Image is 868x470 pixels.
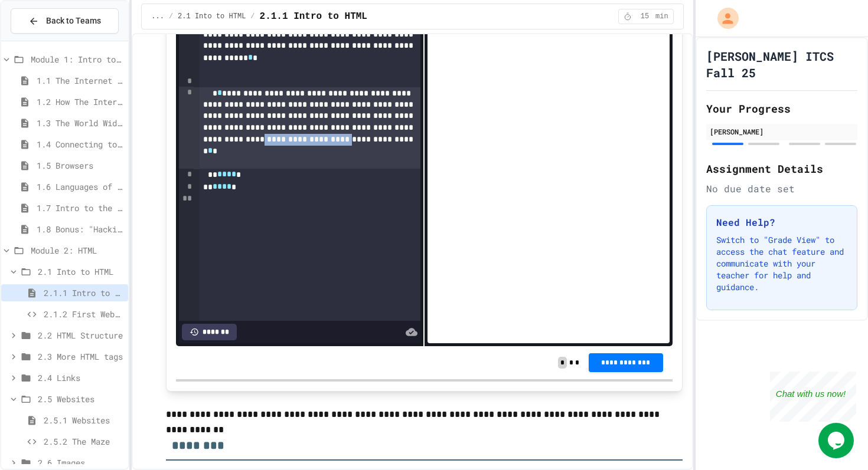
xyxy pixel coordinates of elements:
[44,435,123,448] span: 2.5.2 The Maze
[37,74,123,87] span: 1.1 The Internet and its Impact on Society
[31,53,123,65] span: Module 1: Intro to the Web
[37,223,123,235] span: 1.8 Bonus: "Hacking" The Web
[716,215,847,229] h3: Need Help?
[46,15,101,27] span: Back to Teams
[31,244,123,257] span: Module 2: HTML
[37,202,123,214] span: 1.7 Intro to the Web Review
[635,12,654,21] span: 15
[37,117,123,129] span: 1.3 The World Wide Web
[38,393,123,405] span: 2.5 Websites
[705,5,742,32] div: My Account
[169,12,173,21] span: /
[818,423,856,458] iframe: chat widget
[38,329,123,341] span: 2.2 HTML Structure
[38,265,123,278] span: 2.1 Into to HTML
[770,372,856,422] iframe: chat widget
[250,12,254,21] span: /
[706,48,857,81] h1: [PERSON_NAME] ITCS Fall 25
[178,12,246,21] span: 2.1 Into to HTML
[44,308,123,320] span: 2.1.2 First Webpage
[38,372,123,384] span: 2.4 Links
[38,456,123,469] span: 2.6 Images
[38,350,123,363] span: 2.3 More HTML tags
[37,159,123,172] span: 1.5 Browsers
[44,287,123,299] span: 2.1.1 Intro to HTML
[44,414,123,426] span: 2.5.1 Websites
[706,100,857,117] h2: Your Progress
[37,138,123,150] span: 1.4 Connecting to a Website
[37,96,123,108] span: 1.2 How The Internet Works
[151,12,164,21] span: ...
[260,9,367,24] span: 2.1.1 Intro to HTML
[706,182,857,196] div: No due date set
[655,12,668,21] span: min
[37,180,123,193] span: 1.6 Languages of the Web
[11,8,119,34] button: Back to Teams
[716,234,847,293] p: Switch to "Grade View" to access the chat feature and communicate with your teacher for help and ...
[706,160,857,177] h2: Assignment Details
[710,126,854,137] div: [PERSON_NAME]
